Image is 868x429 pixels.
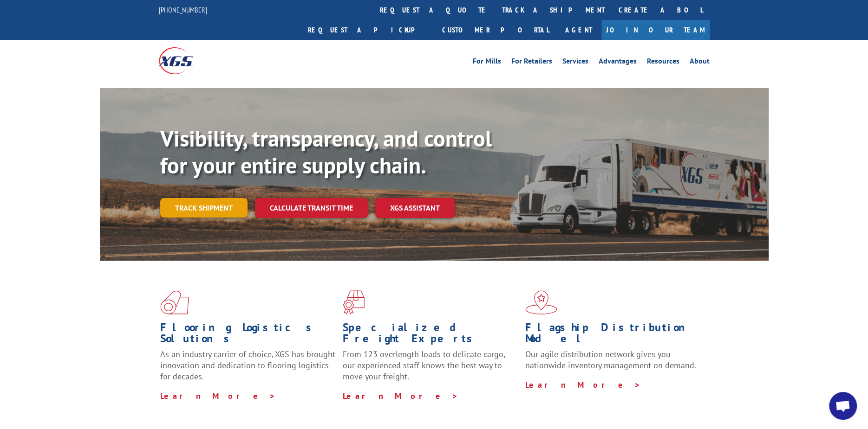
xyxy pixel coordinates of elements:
a: Advantages [599,58,637,68]
span: As an industry carrier of choice, XGS has brought innovation and dedication to flooring logistics... [160,349,335,382]
span: Our agile distribution network gives you nationwide inventory management on demand. [525,349,696,371]
a: XGS ASSISTANT [375,198,455,218]
h1: Flagship Distribution Model [525,322,701,349]
a: [PHONE_NUMBER] [159,5,207,14]
a: Track shipment [160,198,248,218]
a: Services [562,58,588,68]
b: Visibility, transparency, and control for your entire supply chain. [160,124,492,179]
div: Open chat [829,392,857,420]
a: Agent [556,20,601,40]
a: Resources [647,58,679,68]
a: For Mills [473,58,501,68]
a: Customer Portal [435,20,556,40]
a: About [690,58,710,68]
h1: Flooring Logistics Solutions [160,322,336,349]
a: Request a pickup [301,20,435,40]
img: xgs-icon-focused-on-flooring-red [343,290,365,314]
a: For Retailers [511,58,552,68]
a: Learn More > [525,379,641,390]
a: Join Our Team [601,20,710,40]
a: Learn More > [160,391,276,401]
a: Learn More > [343,391,458,401]
p: From 123 overlength loads to delicate cargo, our experienced staff knows the best way to move you... [343,349,518,390]
a: Calculate transit time [255,198,368,218]
h1: Specialized Freight Experts [343,322,518,349]
img: xgs-icon-total-supply-chain-intelligence-red [160,290,189,314]
img: xgs-icon-flagship-distribution-model-red [525,290,557,314]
